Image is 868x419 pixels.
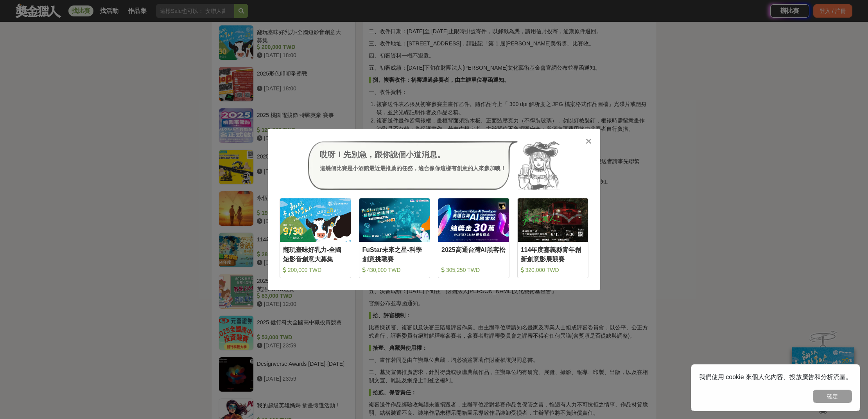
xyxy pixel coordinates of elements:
[359,198,430,278] a: Cover ImageFuStar未來之星-科學創意挑戰賽 430,000 TWD
[518,198,588,242] img: Cover Image
[438,198,509,278] a: Cover Image2025高通台灣AI黑客松 305,250 TWD
[280,198,351,278] a: Cover Image翻玩臺味好乳力-全國短影音創意大募集 200,000 TWD
[320,164,506,173] div: 這幾個比賽是小酒館最近最推薦的任務，適合像你這樣有創意的人來參加噢！
[362,266,427,274] div: 430,000 TWD
[359,198,430,242] img: Cover Image
[441,245,506,263] div: 2025高通台灣AI黑客松
[280,198,351,242] img: Cover Image
[441,266,506,274] div: 305,250 TWD
[521,266,585,274] div: 320,000 TWD
[521,245,585,263] div: 114年度嘉義縣青年創新創意影展競賽
[283,245,348,263] div: 翻玩臺味好乳力-全國短影音創意大募集
[518,141,560,190] img: Avatar
[362,245,427,263] div: FuStar未來之星-科學創意挑戰賽
[320,149,506,160] div: 哎呀！先別急，跟你說個小道消息。
[813,390,852,403] button: 確定
[283,266,348,274] div: 200,000 TWD
[438,198,509,242] img: Cover Image
[517,198,589,278] a: Cover Image114年度嘉義縣青年創新創意影展競賽 320,000 TWD
[699,374,852,380] span: 我們使用 cookie 來個人化內容、投放廣告和分析流量。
